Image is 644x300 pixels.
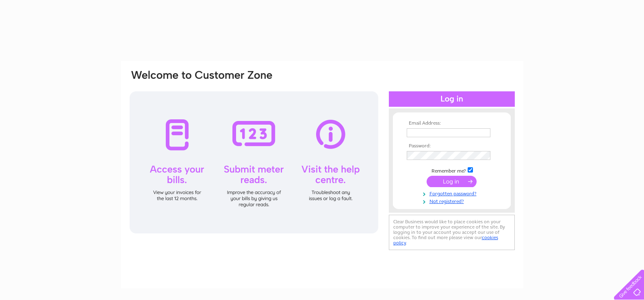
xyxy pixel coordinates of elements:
th: Email Address: [405,121,499,126]
a: cookies policy [393,235,498,246]
div: Clear Business would like to place cookies on your computer to improve your experience of the sit... [389,215,515,250]
td: Remember me? [405,166,499,174]
input: Submit [427,176,477,187]
a: Not registered? [407,197,499,205]
th: Password: [405,143,499,149]
a: Forgotten password? [407,189,499,197]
